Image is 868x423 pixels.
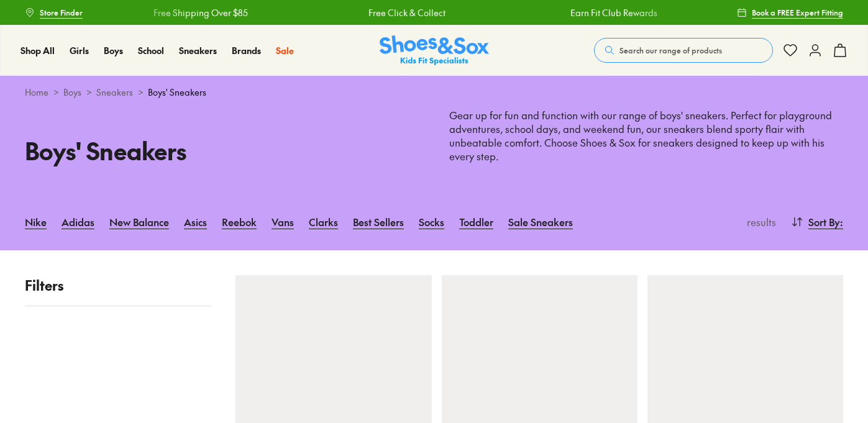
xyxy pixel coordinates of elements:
button: Sort By: [791,208,843,235]
a: Best Sellers [353,208,404,235]
a: Boys [63,86,81,99]
p: results [742,214,776,229]
p: Gear up for fun and function with our range of boys' sneakers. Perfect for playground adventures,... [449,109,844,163]
span: Sort By [808,214,840,229]
a: New Balance [109,208,169,235]
span: Sneakers [179,44,217,57]
a: Store Finder [25,1,83,24]
a: Home [25,86,48,99]
span: Boys' Sneakers [148,86,206,99]
a: Vans [272,208,294,235]
a: Shoes & Sox [380,35,489,66]
a: Book a FREE Expert Fitting [737,1,843,24]
a: Brands [232,44,261,57]
span: School [138,44,164,57]
a: Sale [276,44,294,57]
span: Girls [70,44,89,57]
div: > > > [25,86,843,99]
p: Filters [25,275,211,296]
span: Boys [104,44,123,57]
a: School [138,44,164,57]
button: Search our range of products [594,38,773,63]
a: Sneakers [96,86,133,99]
a: Boys [104,44,123,57]
a: Toddler [459,208,493,235]
img: SNS_Logo_Responsive.svg [380,35,489,66]
span: Book a FREE Expert Fitting [752,7,843,18]
span: Search our range of products [619,45,722,56]
a: Earn Fit Club Rewards [567,6,654,19]
a: Girls [70,44,89,57]
a: Clarks [309,208,338,235]
a: Reebok [222,208,257,235]
a: Sneakers [179,44,217,57]
a: Sale Sneakers [508,208,573,235]
a: Adidas [62,208,94,235]
a: Socks [419,208,444,235]
span: Store Finder [40,7,83,18]
span: Shop All [21,44,55,57]
a: Nike [25,208,47,235]
a: Asics [184,208,207,235]
a: Free Click & Collect [365,6,442,19]
h1: Boys' Sneakers [25,133,419,168]
span: Sale [276,44,294,57]
span: : [840,214,843,229]
a: Shop All [21,44,55,57]
a: Free Shipping Over $85 [150,6,245,19]
span: Brands [232,44,261,57]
